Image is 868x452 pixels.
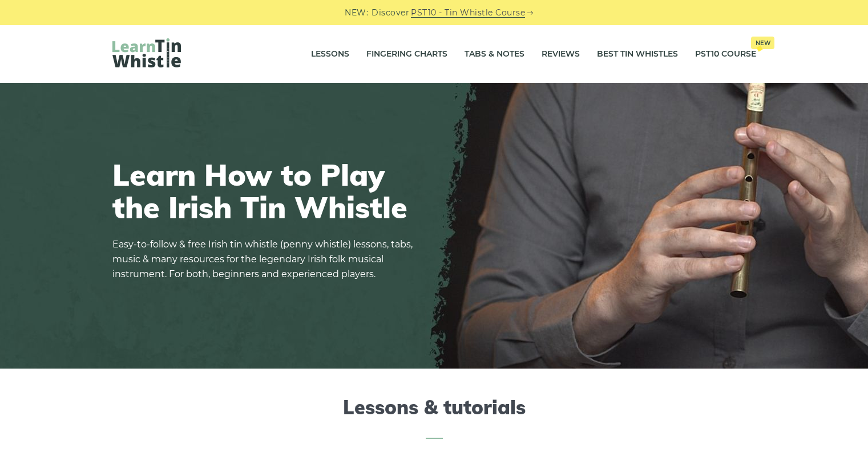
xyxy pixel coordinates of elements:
h2: Lessons & tutorials [112,396,756,439]
span: New [751,37,774,49]
a: Lessons [311,40,349,69]
a: PST10 CourseNew [695,40,756,69]
a: Best Tin Whistles [597,40,678,69]
a: Tabs & Notes [465,40,524,69]
a: Fingering Charts [366,40,447,69]
img: LearnTinWhistle.com [112,38,181,67]
p: Easy-to-follow & free Irish tin whistle (penny whistle) lessons, tabs, music & many resources for... [112,237,421,282]
a: Reviews [542,40,580,69]
h1: Learn How to Play the Irish Tin Whistle [112,158,421,223]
